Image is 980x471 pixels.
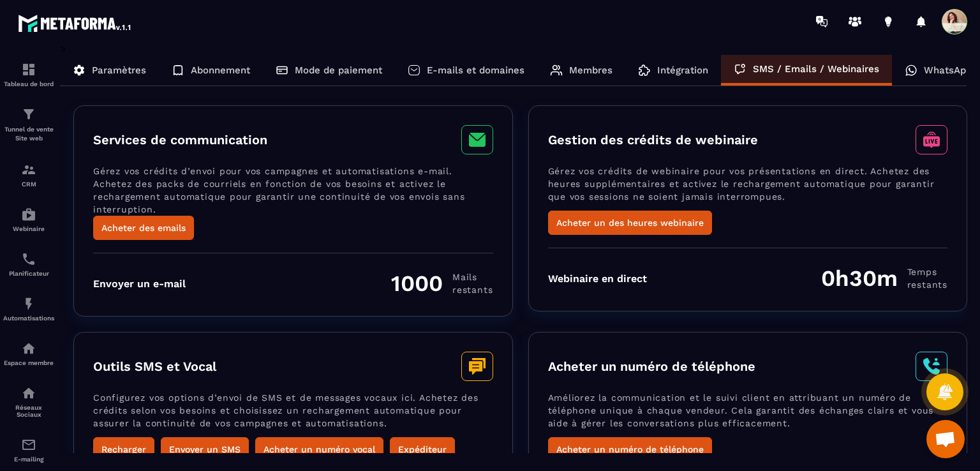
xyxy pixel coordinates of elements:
img: formation [21,162,36,177]
p: Tunnel de vente Site web [3,125,54,143]
a: automationsautomationsAutomatisations [3,287,54,331]
img: formation [21,62,36,77]
p: Membres [569,64,612,76]
span: restants [452,283,493,296]
img: automations [21,341,36,356]
a: social-networksocial-networkRéseaux Sociaux [3,376,54,428]
button: Acheter un numéro de téléphone [548,437,712,461]
h3: Outils SMS et Vocal [93,359,216,374]
img: automations [21,296,36,311]
p: Automatisations [3,315,54,322]
img: automations [21,207,36,222]
div: 0h30m [821,265,947,292]
p: Webinaire [3,225,54,232]
img: logo [18,11,133,34]
h3: Acheter un numéro de téléphone [548,359,755,374]
p: CRM [3,181,54,188]
p: E-mailing [3,456,54,463]
img: social-network [21,385,36,401]
p: Gérez vos crédits d’envoi pour vos campagnes et automatisations e-mail. Achetez des packs de cour... [93,165,493,216]
p: Tableau de bord [3,80,54,87]
a: formationformationTunnel de vente Site web [3,97,54,153]
a: automationsautomationsWebinaire [3,197,54,242]
p: Améliorez la communication et le suivi client en attribuant un numéro de téléphone unique à chaqu... [548,391,948,437]
button: Acheter des emails [93,216,194,240]
a: formationformationCRM [3,153,54,197]
p: Réseaux Sociaux [3,404,54,418]
p: WhatsApp [924,64,972,76]
a: schedulerschedulerPlanificateur [3,242,54,287]
button: Envoyer un SMS [161,437,249,461]
div: Webinaire en direct [548,273,647,285]
div: Envoyer un e-mail [93,278,186,290]
h3: Services de communication [93,132,267,147]
p: Configurez vos options d’envoi de SMS et de messages vocaux ici. Achetez des crédits selon vos be... [93,391,493,437]
p: E-mails et domaines [427,64,524,76]
p: Espace membre [3,359,54,366]
p: Intégration [657,64,708,76]
a: Ouvrir le chat [926,420,965,458]
p: Mode de paiement [295,64,382,76]
button: Acheter un des heures webinaire [548,211,712,235]
p: Paramètres [92,64,146,76]
img: formation [21,107,36,122]
p: Abonnement [191,64,250,76]
span: Mails [452,271,493,283]
span: restants [907,278,947,291]
p: Planificateur [3,270,54,277]
button: Recharger [93,437,154,461]
a: automationsautomationsEspace membre [3,331,54,376]
img: scheduler [21,251,36,267]
p: SMS / Emails / Webinaires [753,63,879,75]
button: Expéditeur [390,437,455,461]
h3: Gestion des crédits de webinaire [548,132,758,147]
div: 1000 [391,270,493,297]
p: Gérez vos crédits de webinaire pour vos présentations en direct. Achetez des heures supplémentair... [548,165,948,211]
a: formationformationTableau de bord [3,52,54,97]
button: Acheter un numéro vocal [255,437,383,461]
img: email [21,437,36,452]
span: Temps [907,265,947,278]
